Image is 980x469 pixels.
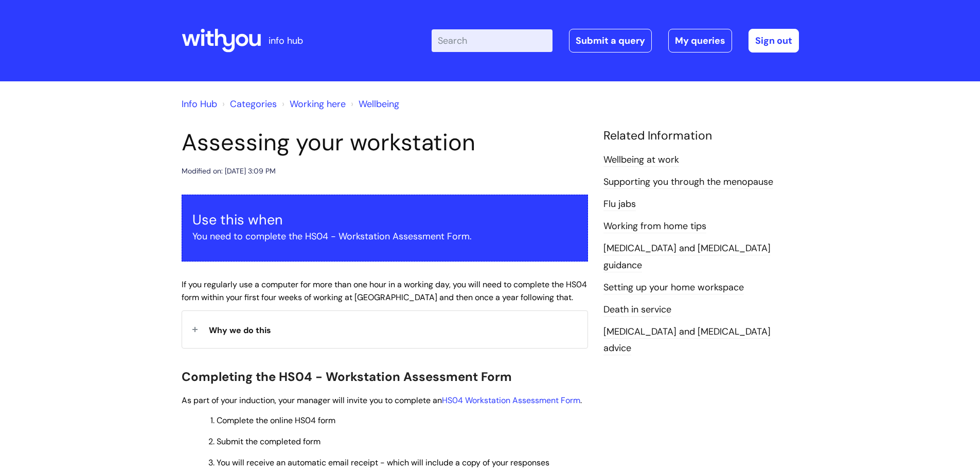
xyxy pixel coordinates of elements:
[192,228,577,245] p: You need to complete the HS04 - Workstation Assessment Form.
[432,29,799,53] div: | -
[217,415,335,426] span: Complete the online HS04 form
[182,395,582,406] span: As part of your induction, your manager will invite you to complete an .
[603,325,771,355] a: [MEDICAL_DATA] and [MEDICAL_DATA] advice
[603,129,799,143] h4: Related Information
[603,303,671,317] a: Death in service
[269,32,303,49] p: info hub
[182,98,217,110] a: Info Hub
[192,212,577,228] h3: Use this when
[603,281,744,294] a: Setting up your home workspace
[603,220,706,233] a: Working from home tips
[432,29,553,52] input: Search
[182,279,587,303] span: If you regularly use a computer for more than one hour in a working day, you will need to complet...
[220,96,277,112] li: Solution home
[749,29,799,53] a: Sign out
[442,395,580,406] a: HS04 Workstation Assessment Form
[230,98,277,110] a: Categories
[290,98,346,110] a: Working here
[603,176,773,189] a: Supporting you through the menopause
[603,153,679,167] a: Wellbeing at work
[182,369,512,385] span: Completing the HS04 - Workstation Assessment Form
[217,457,549,468] span: You will receive an automatic email receipt - which will include a copy of your responses
[603,198,636,211] a: Flu jabs
[182,129,588,157] h1: Assessing your workstation
[348,96,399,112] li: Wellbeing
[279,96,346,112] li: Working here
[359,98,399,110] a: Wellbeing
[569,29,652,53] a: Submit a query
[217,436,320,447] span: Submit the completed form
[209,325,271,336] span: Why we do this
[668,29,732,53] a: My queries
[603,242,771,272] a: [MEDICAL_DATA] and [MEDICAL_DATA] guidance
[182,165,276,178] div: Modified on: [DATE] 3:09 PM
